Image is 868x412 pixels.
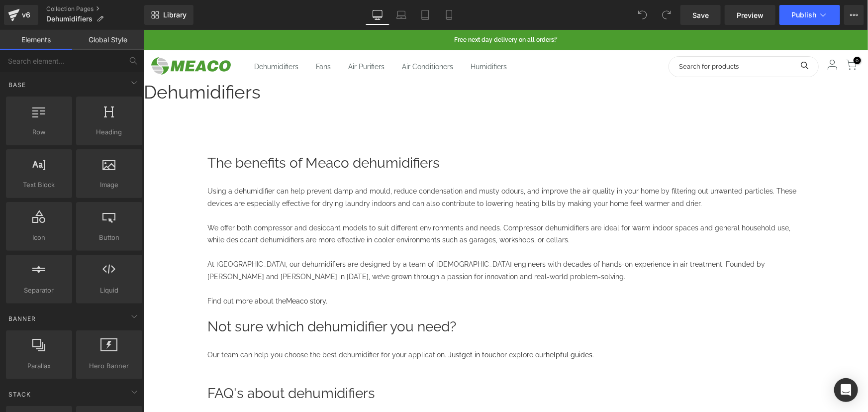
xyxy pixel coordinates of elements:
[7,80,27,90] span: Base
[79,285,139,296] span: Liquid
[389,5,413,25] a: Laptop
[844,5,864,25] button: More
[9,285,69,296] span: Separator
[9,127,69,137] span: Row
[72,30,144,50] a: Global Style
[633,5,653,25] button: Undo
[79,232,139,243] span: Button
[692,10,709,20] span: Save
[437,5,461,25] a: Mobile
[366,5,389,25] a: Desktop
[9,232,69,243] span: Icon
[413,5,437,25] a: Tablet
[834,378,858,402] div: Open Intercom Messenger
[79,180,139,190] span: Image
[657,5,676,25] button: Redo
[144,5,193,25] a: New Library
[46,15,93,23] span: Dehumidifiers
[4,5,38,25] a: v6
[20,8,32,21] div: v6
[791,11,816,19] span: Publish
[7,390,32,399] span: Stack
[79,361,139,371] span: Hero Banner
[7,314,37,323] span: Banner
[725,5,775,25] a: Preview
[46,5,144,13] a: Collection Pages
[779,5,840,25] button: Publish
[9,180,69,190] span: Text Block
[9,361,69,371] span: Parallax
[163,10,187,19] span: Library
[79,127,139,137] span: Heading
[737,10,764,20] span: Preview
